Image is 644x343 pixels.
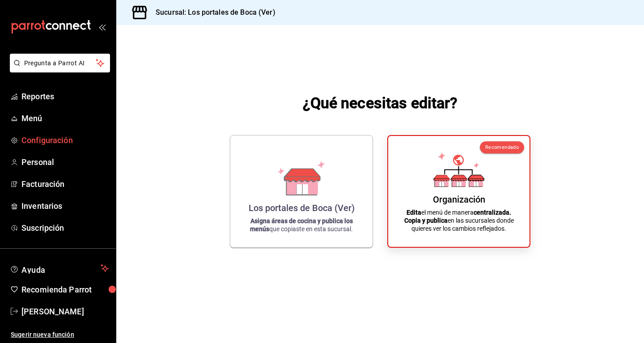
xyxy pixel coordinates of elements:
[21,90,109,102] span: Reportes
[21,284,109,296] span: Recomienda Parrot
[21,134,109,146] span: Configuración
[21,112,109,124] span: Menú
[24,59,96,68] span: Pregunta a Parrot AI
[6,65,110,74] a: Pregunta a Parrot AI
[21,222,109,234] span: Suscripción
[11,330,109,339] span: Sugerir nueva función
[98,23,106,30] button: open_drawer_menu
[21,305,109,318] span: [PERSON_NAME]
[404,217,448,224] strong: Copia y publica
[21,178,109,190] span: Facturación
[21,200,109,212] span: Inventarios
[407,209,421,216] strong: Edita
[399,208,519,233] p: el menú de manera en las sucursales donde quieres ver los cambios reflejados.
[21,156,109,168] span: Personal
[249,203,355,213] div: Los portales de Boca (Ver)
[433,194,485,205] div: Organización
[241,217,362,233] p: que copiaste en esta sucursal.
[474,209,511,216] strong: centralizada.
[303,92,458,114] h1: ¿Qué necesitas editar?
[10,54,110,72] button: Pregunta a Parrot AI
[148,7,275,18] h3: Sucursal: Los portales de Boca (Ver)
[250,217,353,233] strong: Asigna áreas de cocina y publica los menús
[21,263,97,274] span: Ayuda
[485,144,519,150] span: Recomendado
